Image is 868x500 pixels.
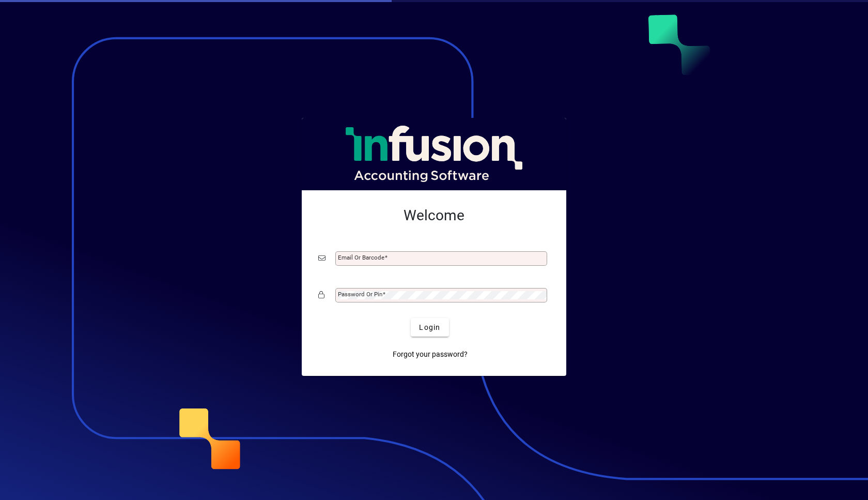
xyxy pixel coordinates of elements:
h2: Welcome [318,207,550,224]
span: Login [419,322,440,333]
button: Login [411,318,448,337]
span: Forgot your password? [393,349,468,360]
mat-label: Email or Barcode [338,254,384,261]
a: Forgot your password? [389,345,472,363]
mat-label: Password or Pin [338,291,382,298]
